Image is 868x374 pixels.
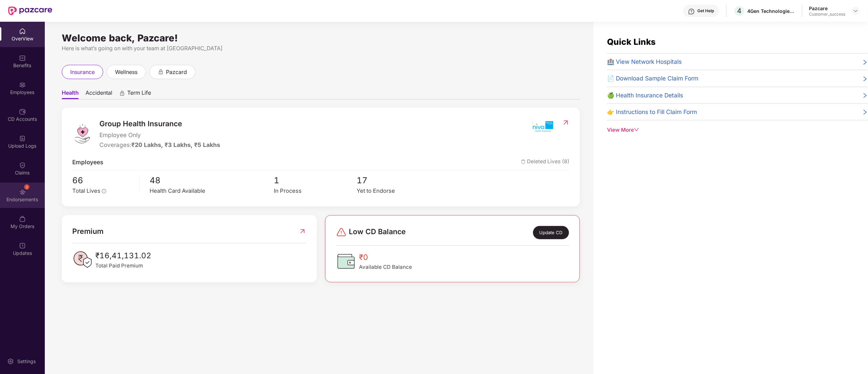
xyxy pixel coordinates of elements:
[115,68,137,76] span: wellness
[862,109,868,116] span: right
[607,74,698,83] span: 📄 Download Sample Claim Form
[99,130,220,139] span: Employee Only
[150,174,274,187] span: 48
[7,358,14,365] img: svg+xml;base64,PHN2ZyBpZD0iU2V0dGluZy0yMHgyMCIgeG1sbnM9Imh0dHA6Ly93d3cudzMub3JnLzIwMDAvc3ZnIiB3aW...
[72,157,103,167] span: Employees
[86,89,112,99] span: Accidental
[72,124,93,144] img: logo
[19,242,26,249] img: svg+xml;base64,PHN2ZyBpZD0iVXBkYXRlZCIgeG1sbnM9Imh0dHA6Ly93d3cudzMub3JnLzIwMDAvc3ZnIiB3aWR0aD0iMj...
[19,81,26,88] img: svg+xml;base64,PHN2ZyBpZD0iRW1wbG95ZWVzIiB4bWxucz0iaHR0cDovL3d3dy53My5vcmcvMjAwMC9zdmciIHdpZHRoPS...
[62,89,79,99] span: Health
[530,118,555,135] img: insurerIcon
[607,126,868,134] div: View More
[19,162,26,169] img: svg+xml;base64,PHN2ZyBpZD0iQ2xhaW0iIHhtbG5zPSJodHRwOi8vd3d3LnczLm9yZy8yMDAwL3N2ZyIgd2lkdGg9IjIwIi...
[688,8,695,15] img: svg+xml;base64,PHN2ZyBpZD0iSGVscC0zMngzMiIgeG1sbnM9Imh0dHA6Ly93d3cudzMub3JnLzIwMDAvc3ZnIiB3aWR0aD...
[72,249,93,270] img: PaidPremiumIcon
[19,28,26,35] img: svg+xml;base64,PHN2ZyBpZD0iSG9tZSIgeG1sbnM9Imh0dHA6Ly93d3cudzMub3JnLzIwMDAvc3ZnIiB3aWR0aD0iMjAiIG...
[15,358,38,365] div: Settings
[357,174,440,187] span: 17
[809,12,846,17] div: Customer_success
[158,69,164,75] div: animation
[359,251,412,263] span: ₹0
[274,174,357,187] span: 1
[299,226,306,237] img: RedirectIcon
[698,8,714,14] div: Get Help
[862,58,868,66] span: right
[99,118,220,129] span: Group Health Insurance
[607,91,683,100] span: 🍏 Health Insurance Details
[127,89,151,99] span: Term Life
[102,189,106,193] span: info-circle
[8,6,52,15] img: New Pazcare Logo
[521,157,569,167] span: Deleted Lives (8)
[99,140,220,149] div: Coverages:
[853,8,858,14] img: svg+xml;base64,PHN2ZyBpZD0iRHJvcGRvd24tMzJ4MzIiIHhtbG5zPSJodHRwOi8vd3d3LnczLm9yZy8yMDAwL3N2ZyIgd2...
[533,226,569,239] div: Update CD
[62,44,580,53] div: Here is what’s going on with your team at [GEOGRAPHIC_DATA]
[166,68,187,76] span: pazcard
[150,187,274,195] div: Health Card Available
[634,127,639,132] span: down
[737,7,742,15] span: 4
[862,75,868,83] span: right
[607,57,682,66] span: 🏥 View Network Hospitals
[349,226,406,239] span: Low CD Balance
[336,251,356,272] img: CDBalanceIcon
[862,92,868,100] span: right
[24,184,30,190] div: 2
[131,141,220,148] span: ₹20 Lakhs, ₹3 Lakhs, ₹5 Lakhs
[357,187,440,195] div: Yet to Endorse
[19,55,26,61] img: svg+xml;base64,PHN2ZyBpZD0iQmVuZWZpdHMiIHhtbG5zPSJodHRwOi8vd3d3LnczLm9yZy8yMDAwL3N2ZyIgd2lkdGg9Ij...
[95,262,151,270] span: Total Paid Premium
[607,37,656,47] span: Quick Links
[62,35,580,41] div: Welcome back, Pazcare!
[72,226,103,237] span: Premium
[19,216,26,222] img: svg+xml;base64,PHN2ZyBpZD0iTXlfT3JkZXJzIiBkYXRhLW5hbWU9Ik15IE9yZGVycyIgeG1sbnM9Imh0dHA6Ly93d3cudz...
[521,160,526,164] img: deleteIcon
[809,5,846,12] div: Pazcare
[359,263,412,271] span: Available CD Balance
[72,187,100,194] span: Total Lives
[748,8,795,14] div: 4Gen Technologies Private Limited
[72,174,134,187] span: 66
[119,90,125,96] div: animation
[95,249,151,261] span: ₹16,41,131.02
[336,227,347,238] img: svg+xml;base64,PHN2ZyBpZD0iRGFuZ2VyLTMyeDMyIiB4bWxucz0iaHR0cDovL3d3dy53My5vcmcvMjAwMC9zdmciIHdpZH...
[19,135,26,142] img: svg+xml;base64,PHN2ZyBpZD0iVXBsb2FkX0xvZ3MiIGRhdGEtbmFtZT0iVXBsb2FkIExvZ3MiIHhtbG5zPSJodHRwOi8vd3...
[562,119,569,126] img: RedirectIcon
[70,68,95,76] span: insurance
[19,189,26,195] img: svg+xml;base64,PHN2ZyBpZD0iRW5kb3JzZW1lbnRzIiB4bWxucz0iaHR0cDovL3d3dy53My5vcmcvMjAwMC9zdmciIHdpZH...
[19,108,26,115] img: svg+xml;base64,PHN2ZyBpZD0iQ0RfQWNjb3VudHMiIGRhdGEtbmFtZT0iQ0QgQWNjb3VudHMiIHhtbG5zPSJodHRwOi8vd3...
[274,187,357,195] div: In Process
[607,107,697,116] span: 👉 Instructions to Fill Claim Form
